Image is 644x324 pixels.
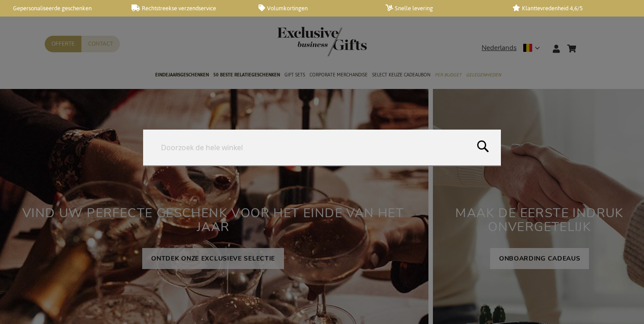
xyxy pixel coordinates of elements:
a: Snelle levering [386,4,498,12]
a: Gepersonaliseerde geschenken [4,4,117,12]
a: Volumkortingen [258,4,371,12]
input: Doorzoek de hele winkel [143,130,501,165]
a: Rechtstreekse verzendservice [131,4,244,12]
a: Klanttevredenheid 4,6/5 [513,4,625,12]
